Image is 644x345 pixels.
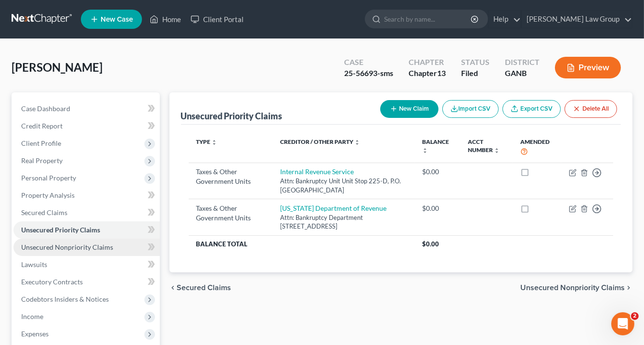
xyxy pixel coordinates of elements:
span: Expenses [21,330,49,338]
a: Secured Claims [13,204,160,221]
a: Unsecured Nonpriority Claims [13,239,160,256]
span: Lawsuits [21,260,47,268]
th: Amended [513,132,561,163]
span: 2 [631,312,639,320]
a: Type unfold_more [196,138,218,145]
button: Unsecured Nonpriority Claims chevron_right [520,284,632,292]
a: [US_STATE] Department of Revenue [280,204,386,212]
div: $0.00 [422,204,452,213]
span: Executory Contracts [21,278,83,286]
a: Executory Contracts [13,273,160,291]
div: Attn: Bankruptcy Department [STREET_ADDRESS] [280,213,407,231]
a: Internal Revenue Service [280,167,354,176]
a: Export CSV [502,100,561,118]
div: 25-56693-sms [344,68,393,79]
span: Secured Claims [177,284,232,292]
div: District [505,57,540,68]
span: Real Property [21,156,63,165]
div: GANB [505,68,540,79]
a: Creditor / Other Party unfold_more [280,138,360,145]
button: New Claim [380,100,438,118]
a: Acct Number unfold_more [468,138,500,153]
div: $0.00 [422,167,452,177]
a: Client Portal [186,11,248,28]
a: Balance unfold_more [422,138,449,153]
span: Credit Report [21,122,63,130]
span: Unsecured Priority Claims [21,226,100,234]
span: Codebtors Insiders & Notices [21,295,109,303]
a: Credit Report [13,117,160,135]
div: Filed [461,68,489,79]
span: Client Profile [21,139,61,147]
span: $0.00 [422,240,439,248]
span: Secured Claims [21,208,67,217]
a: Unsecured Priority Claims [13,221,160,239]
a: Property Analysis [13,187,160,204]
button: Import CSV [442,100,499,118]
div: Status [461,57,489,68]
i: unfold_more [354,140,360,145]
span: Case Dashboard [21,104,70,113]
i: chevron_right [625,284,632,292]
span: Unsecured Nonpriority Claims [520,284,625,292]
button: chevron_left Secured Claims [169,284,232,292]
span: [PERSON_NAME] [12,60,103,74]
i: unfold_more [422,148,428,153]
span: 13 [437,68,446,77]
a: Help [489,11,521,28]
div: Chapter [409,68,446,79]
span: New Case [101,16,133,23]
input: Search by name... [384,10,472,28]
a: [PERSON_NAME] Law Group [522,11,632,28]
iframe: Intercom live chat [611,312,634,335]
span: Personal Property [21,174,76,182]
i: unfold_more [212,140,218,145]
div: Attn: Bankruptcy Unit Unit Stop 225-D, P.O. [GEOGRAPHIC_DATA] [280,177,407,194]
div: Taxes & Other Government Units [196,167,265,186]
span: Property Analysis [21,191,75,199]
div: Unsecured Priority Claims [181,110,283,122]
a: Lawsuits [13,256,160,273]
button: Preview [555,57,621,78]
div: Case [344,57,393,68]
div: Chapter [409,57,446,68]
button: Delete All [565,100,617,118]
a: Home [145,11,186,28]
span: Income [21,312,43,320]
i: unfold_more [494,148,500,153]
i: chevron_left [169,284,177,292]
a: Case Dashboard [13,100,160,117]
span: Unsecured Nonpriority Claims [21,243,113,251]
div: Taxes & Other Government Units [196,204,265,223]
th: Balance Total [189,235,414,253]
